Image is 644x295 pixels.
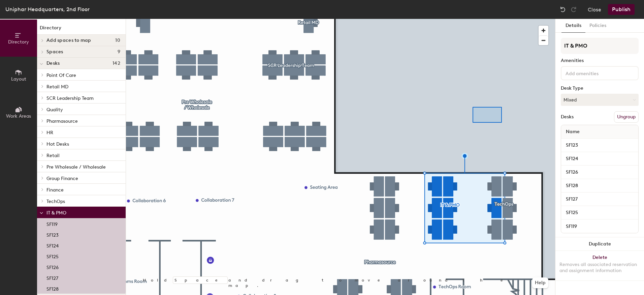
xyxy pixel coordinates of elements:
[561,58,639,63] div: Amenities
[46,241,59,249] p: SF124
[559,6,566,13] img: Undo
[562,181,637,190] input: Unnamed desk
[46,107,63,113] span: Quality
[46,273,58,281] p: SF127
[608,4,635,15] button: Publish
[562,168,637,177] input: Unnamed desk
[46,187,64,193] span: Finance
[562,126,583,138] span: Name
[11,76,26,82] span: Layout
[46,284,59,292] p: SF128
[559,262,640,274] div: Removes all associated reservation and assignment information
[46,141,69,147] span: Hot Desks
[46,153,60,158] span: Retail
[6,113,31,119] span: Work Areas
[46,199,65,204] span: TechOps
[46,38,91,43] span: Add spaces to map
[562,154,637,164] input: Unnamed desk
[561,114,574,120] div: Desks
[46,230,59,238] p: SF123
[570,6,577,13] img: Redo
[118,49,120,55] span: 9
[564,69,625,77] input: Add amenities
[46,252,59,260] p: SF125
[46,61,60,66] span: Desks
[46,72,76,78] span: Point Of Care
[555,237,644,251] button: Duplicate
[46,49,63,55] span: Spaces
[5,5,90,13] div: Uniphar Headquarters, 2nd Floor
[562,208,637,217] input: Unnamed desk
[46,95,94,101] span: SCR Leadership Team
[561,86,639,91] div: Desk Type
[112,61,120,66] span: 142
[585,19,610,33] button: Policies
[561,19,585,33] button: Details
[562,195,637,204] input: Unnamed desk
[614,111,639,123] button: Ungroup
[588,4,601,15] button: Close
[532,277,548,288] button: Help
[562,141,637,150] input: Unnamed desk
[46,84,68,90] span: Retail MD
[115,38,120,43] span: 10
[37,24,126,35] h1: Directory
[8,39,29,45] span: Directory
[46,210,66,216] span: IT & PMO
[562,222,637,231] input: Unnamed desk
[46,219,58,227] p: SF119
[46,118,78,124] span: Pharmasource
[561,94,639,106] button: Mixed
[46,130,53,136] span: HR
[46,263,59,270] p: SF126
[555,251,644,281] button: DeleteRemoves all associated reservation and assignment information
[46,176,78,181] span: Group Finance
[46,164,106,170] span: Pre Wholesale / Wholesale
